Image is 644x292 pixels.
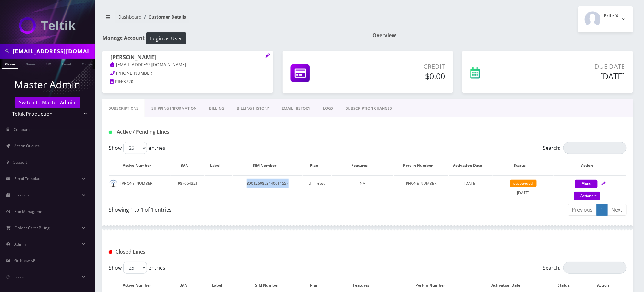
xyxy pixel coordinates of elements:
[102,10,363,28] nav: breadcrumb
[303,156,331,175] th: Plan: activate to sort column ascending
[607,204,627,216] a: Next
[543,262,627,274] label: Search:
[102,32,363,44] h1: Manage Account
[394,175,448,201] td: [PHONE_NUMBER]
[15,225,50,231] span: Order / Cart / Billing
[15,97,80,108] a: Switch to Master Admin
[275,99,317,118] a: EMAIL HISTORY
[372,32,633,38] h1: Overview
[171,175,204,201] td: 987654321
[233,156,302,175] th: SIM Number: activate to sort column ascending
[578,6,633,32] button: Brite X
[14,127,34,132] span: Companies
[109,131,112,134] img: Active / Pending Lines
[563,142,627,154] input: Search:
[493,175,554,201] td: [DATE]
[205,156,232,175] th: Label: activate to sort column ascending
[79,59,100,68] a: Company
[123,262,147,274] select: Showentries
[2,59,18,69] a: Phone
[109,250,112,254] img: Closed Lines
[14,274,24,280] span: Tools
[203,99,231,118] a: Billing
[525,62,625,71] p: Due Date
[110,79,123,85] a: PIN:
[554,156,626,175] th: Action: activate to sort column ascending
[332,175,393,201] td: NA
[109,129,275,135] h1: Active / Pending Lines
[59,59,74,68] a: Email
[604,13,618,19] h2: Brite X
[14,258,36,263] span: Go Know API
[110,62,186,68] a: [EMAIL_ADDRESS][DOMAIN_NAME]
[110,54,265,61] h1: [PERSON_NAME]
[332,156,393,175] th: Features: activate to sort column ascending
[510,180,537,187] span: suspended
[233,175,302,201] td: 8901260853140611557
[14,176,42,181] span: Email Template
[146,32,186,44] button: Login as User
[109,142,165,154] label: Show entries
[568,204,597,216] a: Previous
[575,180,598,188] button: More
[145,99,203,118] a: Shipping Information
[118,14,142,20] a: Dashboard
[359,71,445,81] h5: $0.00
[22,59,38,68] a: Name
[449,156,492,175] th: Activation Date: activate to sort column ascending
[303,175,331,201] td: Unlimited
[13,160,27,165] span: Support
[43,59,55,68] a: SIM
[597,204,608,216] a: 1
[14,242,26,247] span: Admin
[574,192,600,200] a: Actions
[394,156,448,175] th: Port-In Number: activate to sort column ascending
[13,45,93,57] input: Search in Company
[109,203,363,213] div: Showing 1 to 1 of 1 entries
[231,99,275,118] a: Billing History
[109,249,275,255] h1: Closed Lines
[543,142,627,154] label: Search:
[359,62,445,71] p: Credit
[19,17,76,34] img: Teltik Production
[109,262,165,274] label: Show entries
[493,156,554,175] th: Status: activate to sort column ascending
[116,70,154,76] span: [PHONE_NUMBER]
[109,156,171,175] th: Active Number: activate to sort column ascending
[102,99,145,118] a: Subscriptions
[145,34,186,41] a: Login as User
[109,180,117,188] img: default.png
[339,99,398,118] a: SUBSCRIPTION CHANGES
[14,209,46,214] span: Ban Management
[563,262,627,274] input: Search:
[14,143,40,149] span: Action Queues
[142,14,186,20] li: Customer Details
[14,192,30,198] span: Products
[109,175,171,201] td: [PHONE_NUMBER]
[123,142,147,154] select: Showentries
[317,99,339,118] a: LOGS
[465,181,477,186] span: [DATE]
[123,79,133,85] span: 3720
[525,71,625,81] h5: [DATE]
[171,156,204,175] th: BAN: activate to sort column ascending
